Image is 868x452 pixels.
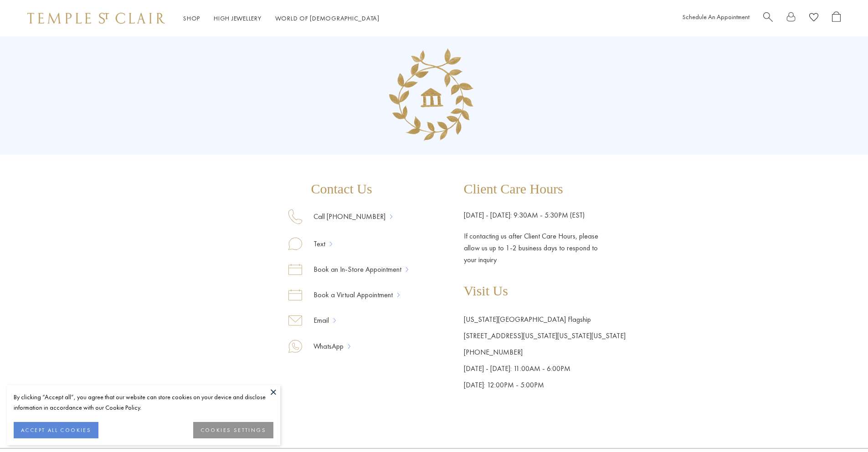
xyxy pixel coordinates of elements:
p: [DATE]: 12:00PM - 5:00PM [464,377,626,393]
p: [US_STATE][GEOGRAPHIC_DATA] Flagship [464,311,626,328]
a: Schedule An Appointment [683,13,750,21]
a: High JewelleryHigh Jewellery [214,14,262,22]
a: Book an In-Store Appointment [302,264,406,275]
p: Contact Us [288,182,408,196]
p: Client Care Hours [464,182,626,196]
button: ACCEPT ALL COOKIES [14,422,98,438]
img: Temple St. Clair [27,13,165,24]
a: Open Shopping Bag [832,11,841,25]
p: Visit Us [464,284,626,298]
a: View Wishlist [809,11,818,25]
p: [DATE] - [DATE]: 9:30AM - 5:30PM (EST) [464,209,626,221]
a: Email [302,315,334,326]
a: World of [DEMOGRAPHIC_DATA]World of [DEMOGRAPHIC_DATA] [275,14,380,22]
a: Text [302,238,330,250]
a: Search [763,11,773,25]
a: [PHONE_NUMBER] [464,347,523,357]
div: By clicking “Accept all”, you agree that our website can store cookies on your device and disclos... [14,392,273,413]
a: Book a Virtual Appointment [302,289,397,301]
a: [STREET_ADDRESS][US_STATE][US_STATE][US_STATE] [464,331,626,340]
a: ShopShop [183,14,200,22]
img: Group_135.png [378,40,490,152]
p: If contacting us after Client Care Hours, please allow us up to 1-2 business days to respond to y... [464,221,610,266]
button: COOKIES SETTINGS [193,422,273,438]
a: WhatsApp [302,340,348,352]
a: Call [PHONE_NUMBER] [302,211,390,223]
nav: Main navigation [183,13,380,24]
p: [DATE] - [DATE]: 11:00AM - 6:00PM [464,361,626,377]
